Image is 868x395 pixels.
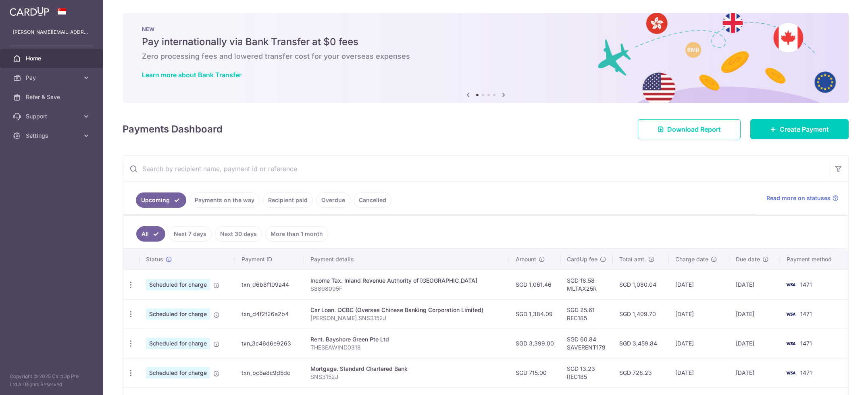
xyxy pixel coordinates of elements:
[123,122,223,136] h4: Payments Dashboard
[638,119,741,139] a: Download Report
[783,280,799,290] img: Bank Card
[310,314,503,322] p: [PERSON_NAME] SNS3152J
[146,308,210,320] span: Scheduled for charge
[169,226,212,242] a: Next 7 days
[800,340,812,347] span: 1471
[783,368,799,378] img: Bank Card
[509,329,560,358] td: SGD 3,399.00
[26,112,79,120] span: Support
[509,270,560,299] td: SGD 1,061.46
[613,358,669,387] td: SGD 728.23
[136,192,186,208] a: Upcoming
[215,226,262,242] a: Next 30 days
[304,249,509,270] th: Payment details
[669,329,729,358] td: [DATE]
[235,329,304,358] td: txn_3c46d6e9263
[567,255,597,263] span: CardUp fee
[560,358,613,387] td: SGD 13.23 REC185
[235,299,304,329] td: txn_d4f2f26e2b4
[560,270,613,299] td: SGD 18.58 MLTAX25R
[766,194,839,202] a: Read more on statuses
[146,338,210,349] span: Scheduled for charge
[780,249,848,270] th: Payment method
[509,299,560,329] td: SGD 1,384.09
[509,358,560,387] td: SGD 715.00
[766,194,831,202] span: Read more on statuses
[235,249,304,270] th: Payment ID
[142,52,829,61] h6: Zero processing fees and lowered transfer cost for your overseas expenses
[780,124,829,134] span: Create Payment
[10,6,49,16] img: CardUp
[26,74,79,82] span: Pay
[669,270,729,299] td: [DATE]
[235,270,304,299] td: txn_d6b8f109a44
[750,119,849,139] a: Create Payment
[26,93,79,101] span: Refer & Save
[146,255,163,263] span: Status
[26,54,79,62] span: Home
[667,124,721,134] span: Download Report
[310,277,503,285] div: Income Tax. Inland Revenue Authority of [GEOGRAPHIC_DATA]
[783,339,799,348] img: Bank Card
[189,192,260,208] a: Payments on the way
[613,329,669,358] td: SGD 3,459.84
[310,335,503,343] div: Rent. Bayshore Green Pte Ltd
[310,343,503,352] p: THESEAWIND0318
[669,299,729,329] td: [DATE]
[310,285,503,293] p: S8898095F
[560,299,613,329] td: SGD 25.61 REC185
[619,255,646,263] span: Total amt.
[136,226,165,242] a: All
[142,71,241,79] a: Learn more about Bank Transfer
[123,13,849,103] img: Bank transfer banner
[142,35,829,48] h5: Pay internationally via Bank Transfer at $0 fees
[800,281,812,288] span: 1471
[123,156,829,182] input: Search by recipient name, payment id or reference
[613,270,669,299] td: SGD 1,080.04
[354,192,391,208] a: Cancelled
[310,373,503,381] p: SNS3152J
[560,329,613,358] td: SGD 60.84 SAVERENT179
[669,358,729,387] td: [DATE]
[146,279,210,290] span: Scheduled for charge
[310,306,503,314] div: Car Loan. OCBC (Oversea Chinese Banking Corporation Limited)
[729,270,780,299] td: [DATE]
[310,365,503,373] div: Mortgage. Standard Chartered Bank
[316,192,350,208] a: Overdue
[800,369,812,376] span: 1471
[265,226,328,242] a: More than 1 month
[783,309,799,319] img: Bank Card
[13,28,90,36] p: [PERSON_NAME][EMAIL_ADDRESS][DOMAIN_NAME]
[263,192,313,208] a: Recipient paid
[675,255,708,263] span: Charge date
[142,26,829,32] p: NEW
[736,255,760,263] span: Due date
[26,132,79,140] span: Settings
[729,329,780,358] td: [DATE]
[516,255,536,263] span: Amount
[146,367,210,378] span: Scheduled for charge
[235,358,304,387] td: txn_bc8a8c9d5dc
[729,358,780,387] td: [DATE]
[613,299,669,329] td: SGD 1,409.70
[800,310,812,317] span: 1471
[729,299,780,329] td: [DATE]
